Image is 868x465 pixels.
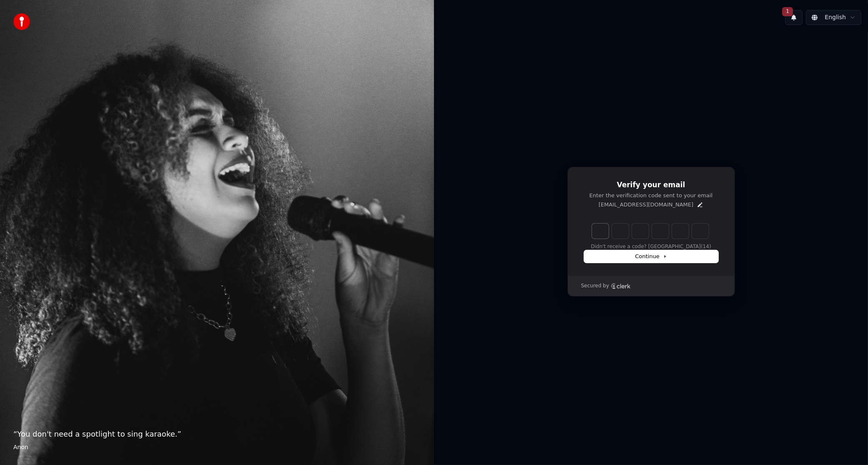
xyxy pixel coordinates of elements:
[632,224,649,239] input: Digit 3
[13,13,30,30] img: youka
[584,192,718,199] p: Enter the verification code sent to your email
[612,224,629,239] input: Digit 2
[635,253,667,260] span: Continue
[13,443,421,452] footer: Anon
[782,7,793,16] span: 1
[590,222,710,240] div: Verification code input
[785,10,803,25] button: 1
[652,224,669,239] input: Digit 4
[697,201,703,208] button: Edit
[581,283,609,289] p: Secured by
[599,201,693,209] p: [EMAIL_ADDRESS][DOMAIN_NAME]
[692,224,709,239] input: Digit 6
[13,428,421,440] p: “ You don't need a spotlight to sing karaoke. ”
[611,283,631,289] a: Clerk logo
[672,224,689,239] input: Digit 5
[584,180,718,190] h1: Verify your email
[592,224,609,239] input: Enter verification code. Digit 1
[584,250,718,263] button: Continue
